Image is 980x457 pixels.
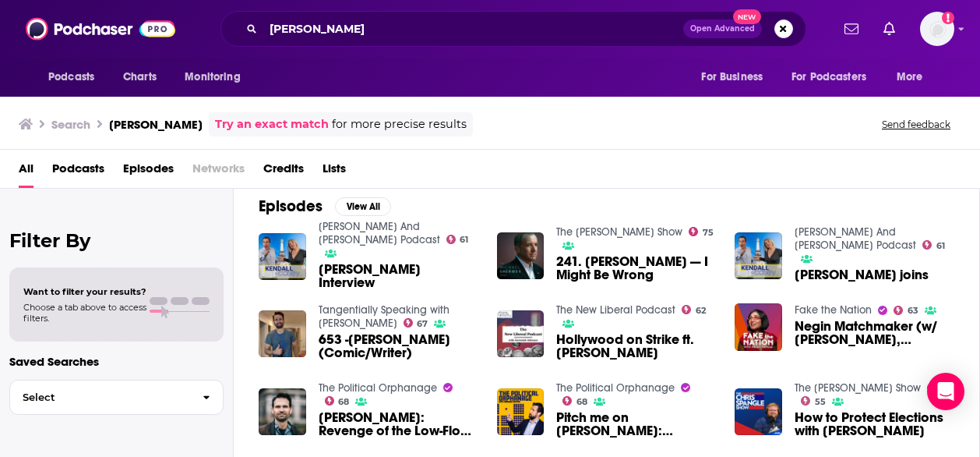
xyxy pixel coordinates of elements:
[37,62,115,92] button: open menu
[556,381,675,395] a: The Political Orphanage
[319,381,437,395] a: The Political Orphanage
[259,197,323,216] h2: Episodes
[942,12,954,24] svg: Add a profile image
[920,12,954,46] button: Show profile menu
[733,9,761,24] span: New
[51,117,90,132] h3: Search
[319,263,478,289] span: [PERSON_NAME] Interview
[174,62,260,92] button: open menu
[927,373,964,410] div: Open Intercom Messenger
[263,16,683,41] input: Search podcasts, credits, & more...
[332,115,467,133] span: for more precise results
[701,66,763,88] span: For Business
[109,117,203,132] h3: [PERSON_NAME]
[319,411,478,438] a: Jeff Maurer: Revenge of the Low-Flow Toilets
[9,380,224,415] button: Select
[795,268,929,282] span: [PERSON_NAME] joins
[877,118,955,131] button: Send feedback
[220,11,806,47] div: Search podcasts, credits, & more...
[908,307,918,314] span: 63
[9,229,224,252] h2: Filter By
[795,320,954,346] a: Negin Matchmaker (w/ Maz Jobrani, Jeff Maurer)
[23,302,146,324] span: Choose a tab above to access filters.
[497,310,545,358] img: Hollywood on Strike ft. Jeff Maurer
[556,333,716,360] span: Hollywood on Strike ft. [PERSON_NAME]
[417,321,428,328] span: 67
[48,66,94,88] span: Podcasts
[113,62,166,92] a: Charts
[920,12,954,46] span: Logged in as aridings
[690,62,782,92] button: open menu
[259,310,306,358] img: 653 -Jeff Maurer (Comic/Writer)
[556,411,716,438] a: Pitch me on Kamala Harris: Jeremiah Johnson & Jeff Maurer
[703,229,714,236] span: 75
[185,66,240,88] span: Monitoring
[404,318,428,328] a: 67
[259,388,306,436] img: Jeff Maurer: Revenge of the Low-Flow Toilets
[319,333,478,360] span: 653 -[PERSON_NAME] (Comic/Writer)
[936,243,945,250] span: 61
[123,156,174,188] a: Episodes
[446,235,469,244] a: 61
[10,392,190,402] span: Select
[683,19,762,38] button: Open AdvancedNew
[795,411,954,438] span: How to Protect Elections with [PERSON_NAME]
[801,396,826,406] a: 55
[920,12,954,46] img: User Profile
[576,399,587,406] span: 68
[682,305,706,314] a: 62
[877,16,901,42] a: Show notifications dropdown
[556,255,716,282] a: 241. Jeff Maurer — I Might Be Wrong
[319,411,478,438] span: [PERSON_NAME]: Revenge of the Low-Flow Toilets
[562,396,587,406] a: 68
[323,156,346,188] span: Lists
[9,354,224,369] p: Saved Searches
[192,156,245,188] span: Networks
[497,388,545,436] img: Pitch me on Kamala Harris: Jeremiah Johnson & Jeff Maurer
[795,268,929,282] a: Jeff Maurer joins
[319,303,449,330] a: Tangentially Speaking with Christopher Ryan
[19,156,33,188] a: All
[781,62,889,92] button: open menu
[735,303,782,351] img: Negin Matchmaker (w/ Maz Jobrani, Jeff Maurer)
[922,240,945,250] a: 61
[556,333,716,360] a: Hollywood on Strike ft. Jeff Maurer
[689,227,714,236] a: 75
[894,306,918,315] a: 63
[259,197,391,216] a: EpisodesView All
[259,233,306,281] img: Jeff Maurer Interview
[23,286,146,297] span: Want to filter your results?
[795,381,921,395] a: The Chris Spangle Show
[795,303,872,317] a: Fake the Nation
[26,14,175,44] img: Podchaser - Follow, Share and Rate Podcasts
[556,411,716,438] span: Pitch me on [PERSON_NAME]: [PERSON_NAME] & [PERSON_NAME]
[795,320,954,346] span: Negin Matchmaker (w/ [PERSON_NAME], [PERSON_NAME])
[556,225,682,239] a: The Michael Shermer Show
[325,396,350,406] a: 68
[319,263,478,289] a: Jeff Maurer Interview
[795,225,916,252] a: Kendall And Casey Podcast
[735,388,782,436] img: How to Protect Elections with Jeff Maurer
[52,156,104,188] a: Podcasts
[735,232,782,280] img: Jeff Maurer joins
[897,66,923,88] span: More
[263,156,304,188] a: Credits
[497,232,545,280] img: 241. Jeff Maurer — I Might Be Wrong
[319,220,440,246] a: Kendall And Casey Podcast
[815,399,826,406] span: 55
[690,25,755,33] span: Open Advanced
